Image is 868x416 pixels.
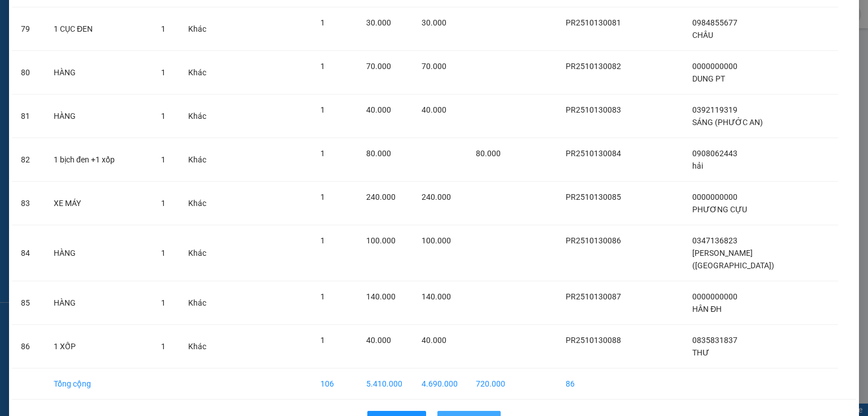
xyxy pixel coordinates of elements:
td: HÀNG [45,95,152,138]
span: 1 [320,149,325,158]
td: 80 [12,51,45,95]
span: 1 [161,24,166,33]
span: 140.000 [422,292,451,301]
td: 83 [12,182,45,225]
td: XE MÁY [45,182,152,225]
p: VP [GEOGRAPHIC_DATA]: [5,41,165,68]
strong: Khu K1, [PERSON_NAME] [PERSON_NAME], [PERSON_NAME][GEOGRAPHIC_DATA], [GEOGRAPHIC_DATA]PRTC - 0931... [5,72,161,115]
span: DUNG PT [692,74,725,83]
span: 40.000 [422,105,446,114]
td: Khác [179,182,215,225]
td: Khác [179,7,215,51]
span: 1 [161,68,166,77]
span: PR2510130084 [566,149,621,158]
td: 86 [12,325,45,368]
span: hải [692,161,703,170]
span: PR2510130086 [566,236,621,245]
td: Khác [179,325,215,368]
span: 80.000 [476,149,501,158]
td: 85 [12,281,45,325]
span: PHƯƠNG CỰU [692,205,747,214]
span: PR2510130082 [566,62,621,71]
span: 100.000 [366,236,396,245]
span: SÁNG (PHƯỚC AN) [692,118,763,127]
span: 1 [320,18,325,27]
span: 0347136823 [692,236,737,245]
td: Tổng cộng [45,368,152,400]
span: PR2510130083 [566,105,621,114]
strong: 342 [PERSON_NAME], P1, Q10, TP.HCM - 0931 556 979 [5,42,164,68]
td: 1 CỤC ĐEN [45,7,152,51]
td: Khác [179,51,215,95]
td: 106 [311,368,357,400]
span: 0908062443 [692,149,737,158]
span: 1 [161,342,166,351]
span: 240.000 [366,192,396,201]
span: 70.000 [422,62,446,71]
span: [PERSON_NAME]: [5,70,75,81]
span: PR2510130088 [566,336,621,345]
td: 1 bịch đen +1 xốp [45,138,152,182]
span: 1 [320,62,325,71]
td: Khác [179,281,215,325]
span: 1 [320,292,325,301]
span: THƯ [692,348,709,357]
span: 0000000000 [692,192,737,201]
td: Khác [179,95,215,138]
span: 1 [320,336,325,345]
span: 80.000 [366,149,391,158]
td: Khác [179,138,215,182]
td: 1 XỐP [45,325,152,368]
span: 1 [320,192,325,201]
span: 1 [161,298,166,307]
td: HÀNG [45,225,152,281]
span: 1 [320,236,325,245]
span: 1 [161,199,166,208]
span: PR2510130081 [566,18,621,27]
span: 40.000 [422,336,446,345]
span: 100.000 [422,236,451,245]
span: 0000000000 [692,292,737,301]
span: 0835831837 [692,336,737,345]
span: 0392119319 [692,105,737,114]
span: 70.000 [366,62,391,71]
span: 240.000 [422,192,451,201]
span: 1 [320,105,325,114]
span: 1 [161,155,166,164]
span: 0000000000 [692,62,737,71]
span: 140.000 [366,292,396,301]
span: PR2510130087 [566,292,621,301]
td: 82 [12,138,45,182]
span: [PERSON_NAME]([GEOGRAPHIC_DATA]) [692,248,774,270]
td: 720.000 [467,368,514,400]
td: 81 [12,95,45,138]
td: Khác [179,225,215,281]
td: 4.690.000 [413,368,467,400]
td: HÀNG [45,281,152,325]
span: CHÂU [692,31,713,40]
span: 40.000 [366,336,391,345]
span: 40.000 [366,105,391,114]
td: 86 [557,368,630,400]
td: HÀNG [45,51,152,95]
span: 1 [161,111,166,121]
span: 30.000 [422,18,446,27]
span: HÂN ĐH [692,305,722,314]
td: 84 [12,225,45,281]
td: 79 [12,7,45,51]
span: PR2510130085 [566,192,621,201]
span: 0984855677 [692,18,737,27]
strong: NHƯ QUỲNH [31,5,138,26]
span: 30.000 [366,18,391,27]
span: 1 [161,248,166,258]
td: 5.410.000 [357,368,413,400]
